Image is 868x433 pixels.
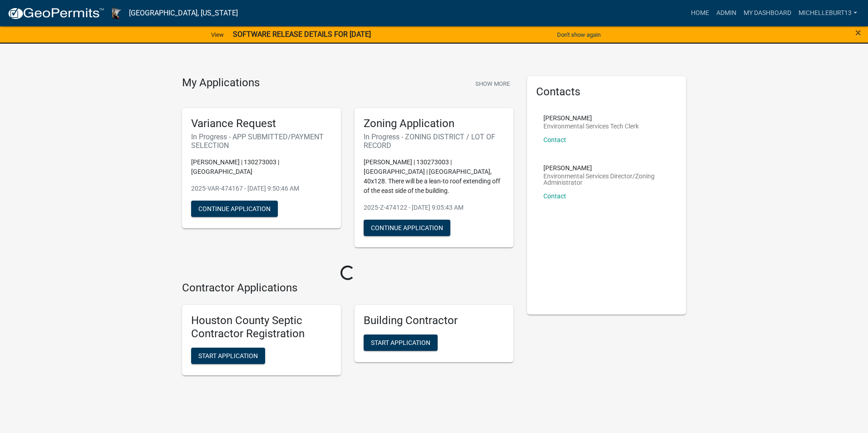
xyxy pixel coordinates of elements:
[543,123,639,129] p: Environmental Services Tech Clerk
[191,117,332,130] h5: Variance Request
[364,314,504,327] h5: Building Contractor
[129,5,238,21] a: [GEOGRAPHIC_DATA], [US_STATE]
[553,27,604,42] button: Don't show again
[191,184,332,193] p: 2025-VAR-474167 - [DATE] 9:50:46 AM
[795,5,861,22] a: michelleburt13
[543,173,670,186] p: Environmental Services Director/Zoning Administrator
[182,281,513,295] h4: Contractor Applications
[740,5,795,22] a: My Dashboard
[371,339,430,346] span: Start Application
[543,136,566,143] a: Contact
[855,26,861,39] span: ×
[713,5,740,22] a: Admin
[543,115,639,121] p: [PERSON_NAME]
[364,133,504,150] h6: In Progress - ZONING DISTRICT / LOT OF RECORD
[191,201,278,217] button: Continue Application
[536,85,677,98] h5: Contacts
[191,157,332,177] p: [PERSON_NAME] | 130273003 | [GEOGRAPHIC_DATA]
[198,352,258,359] span: Start Application
[191,314,332,340] h5: Houston County Septic Contractor Registration
[687,5,713,22] a: Home
[191,348,265,364] button: Start Application
[543,192,566,200] a: Contact
[543,165,670,171] p: [PERSON_NAME]
[364,335,438,351] button: Start Application
[855,27,861,38] button: Close
[233,30,371,39] strong: SOFTWARE RELEASE DETAILS FOR [DATE]
[207,27,227,42] a: View
[364,157,504,196] p: [PERSON_NAME] | 130273003 | [GEOGRAPHIC_DATA] | [GEOGRAPHIC_DATA], 40x128. There will be a lean-t...
[191,133,332,150] h6: In Progress - APP SUBMITTED/PAYMENT SELECTION
[182,281,513,383] wm-workflow-list-section: Contractor Applications
[364,203,504,212] p: 2025-Z-474122 - [DATE] 9:05:43 AM
[112,7,122,19] img: Houston County, Minnesota
[472,76,513,91] button: Show More
[364,220,450,236] button: Continue Application
[364,117,504,130] h5: Zoning Application
[182,76,260,90] h4: My Applications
